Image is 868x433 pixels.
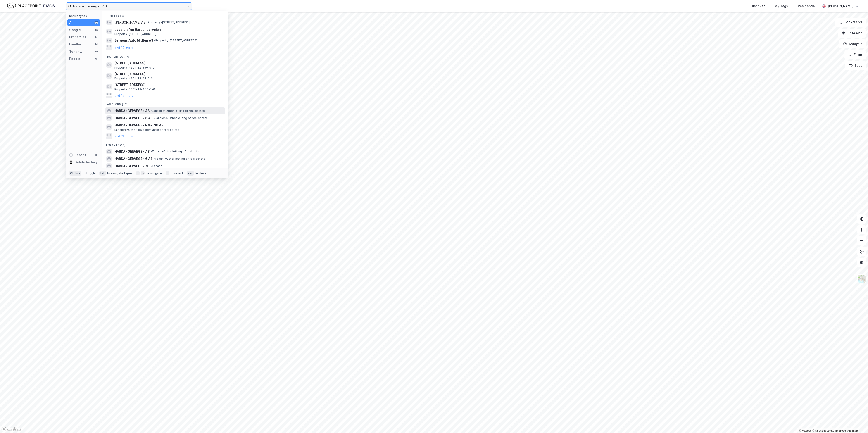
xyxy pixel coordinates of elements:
div: Properties (17) [102,51,228,59]
div: All [69,20,73,25]
button: Tags [845,61,866,70]
img: logo.f888ab2527a4732fd821a326f86c7f29.svg [7,2,55,10]
div: to close [195,171,207,175]
button: and 14 more [114,93,134,98]
div: to navigate types [107,171,132,175]
span: HARDANGERVEGEN 6 AS [114,115,152,121]
span: Property • [STREET_ADDRESS] [146,21,190,24]
span: • [150,164,152,168]
div: Landlord (14) [102,99,228,107]
span: HARDANGERVEGEN AS [114,108,150,114]
span: Property • 4601-43-93-0-0 [114,77,153,80]
span: Property • [STREET_ADDRESS] [114,32,156,36]
div: Ctrl + k [69,171,81,176]
span: [PERSON_NAME] AS [114,20,145,25]
a: Improve this map [835,429,858,432]
span: • [153,116,155,120]
div: 17 [94,35,98,39]
div: 16 [94,28,98,32]
div: 19 [94,50,98,53]
div: Google [69,27,81,33]
div: to toggle [82,171,96,175]
div: Tenants (19) [102,140,228,148]
span: [STREET_ADDRESS] [114,71,223,77]
div: to select [170,171,183,175]
span: • [150,109,152,112]
button: and 11 more [114,133,133,139]
span: [STREET_ADDRESS] [114,60,223,66]
div: [PERSON_NAME] [828,3,854,9]
input: Search by address, cadastre, landlords, tenants or people [71,3,187,10]
div: My Tags [775,3,788,9]
img: Z [857,274,866,283]
span: Landlord • Other developm./sale of real estate [114,128,180,132]
button: Filter [844,50,866,59]
button: Bookmarks [835,18,866,27]
a: Mapbox homepage [1,426,21,432]
span: • [154,39,155,42]
a: OpenStreetMap [812,429,834,432]
span: Property • 4601-42-890-0-0 [114,66,155,69]
span: Tenant • Other letting of real estate [153,157,205,161]
div: Google (16) [102,11,228,19]
span: HARDANGERVEGEN NÆRING AS [114,123,223,128]
span: Tenant • Other letting of real estate [150,150,202,153]
span: • [153,157,155,160]
iframe: Chat Widget [845,411,868,433]
span: Lagersjefen Hardangerveien [114,27,223,32]
span: • [150,150,152,153]
div: Recent [69,152,86,158]
span: Property • 4601-43-450-0-0 [114,88,155,91]
div: Tenants [69,49,83,54]
span: HARDANGERVEGEN 6 AS [114,156,152,162]
span: Landlord • Other letting of real estate [150,109,205,113]
div: Result types [69,14,100,18]
span: Landlord • Other letting of real estate [153,116,208,120]
div: 14 [94,43,98,46]
span: • [146,21,148,24]
div: Landlord [69,42,83,47]
span: Property • [STREET_ADDRESS] [154,39,197,42]
span: HARDANGERVEGEN AS [114,149,150,154]
div: 66 [94,21,98,24]
div: Properties [69,34,86,40]
span: [STREET_ADDRESS] [114,82,223,88]
div: tab [99,171,106,176]
div: Discover [751,3,765,9]
div: esc [187,171,194,176]
div: Residential [798,3,816,9]
div: to navigate [145,171,162,175]
div: 0 [94,57,98,61]
button: Datasets [838,29,866,38]
div: Delete history [75,159,97,165]
span: HARDANGERVEGEN 70 [114,163,150,169]
span: Bergens Auto Midtun AS [114,38,153,43]
span: Tenant [150,164,162,168]
div: 0 [94,153,98,157]
div: People [69,56,80,62]
button: Analysis [839,39,866,48]
a: Mapbox [799,429,811,432]
button: and 13 more [114,45,133,50]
